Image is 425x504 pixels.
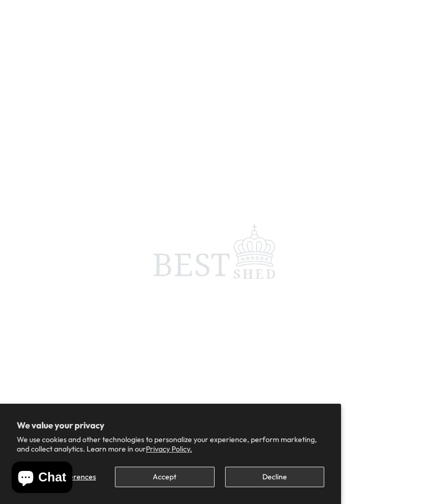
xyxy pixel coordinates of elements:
[115,467,214,487] button: Accept
[146,444,192,454] a: Privacy Policy.
[8,461,76,496] inbox-online-store-chat: Shopify online store chat
[225,467,324,487] button: Decline
[17,421,324,430] h2: We value your privacy
[17,435,324,454] p: We use cookies and other technologies to personalize your experience, perform marketing, and coll...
